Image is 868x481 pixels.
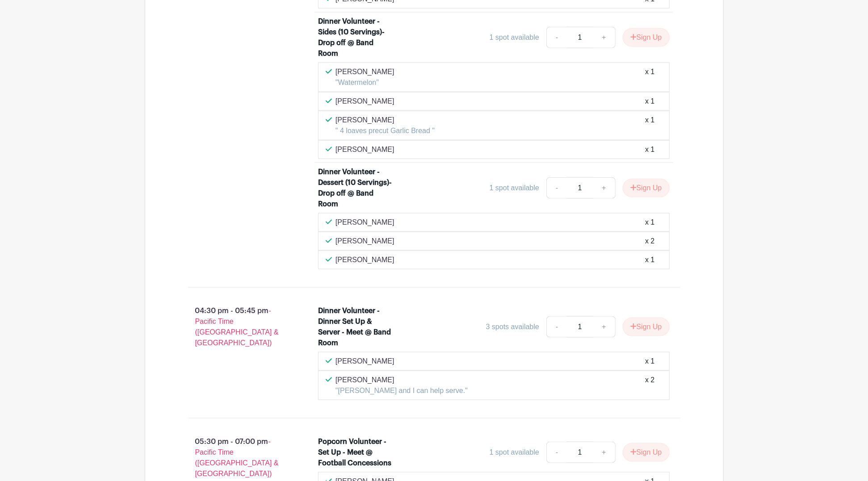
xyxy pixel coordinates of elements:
a: - [546,27,567,48]
div: x 1 [645,255,654,265]
a: + [593,177,615,199]
div: x 1 [645,356,654,367]
a: - [546,442,567,463]
div: Dinner Volunteer - Dinner Set Up & Server - Meet @ Band Room [318,305,395,348]
div: x 1 [645,144,654,155]
p: [PERSON_NAME] [335,96,394,107]
p: " 4 loaves precut Garlic Bread " [335,125,435,136]
div: 3 spots available [486,322,539,332]
div: 1 spot available [490,183,539,193]
p: [PERSON_NAME] [335,375,468,385]
button: Sign Up [623,179,670,197]
p: "Watermelon" [335,77,394,88]
p: [PERSON_NAME] [335,144,394,155]
div: 1 spot available [490,447,539,458]
p: [PERSON_NAME] [335,255,394,265]
div: x 1 [645,96,654,107]
div: x 1 [645,67,654,88]
div: 1 spot available [490,32,539,43]
div: x 2 [645,236,654,247]
p: [PERSON_NAME] [335,356,394,367]
div: x 1 [645,217,654,228]
button: Sign Up [623,443,670,462]
div: Dinner Volunteer - Sides (10 Servings)- Drop off @ Band Room [318,16,395,59]
p: 04:30 pm - 05:45 pm [174,302,304,352]
span: - Pacific Time ([GEOGRAPHIC_DATA] & [GEOGRAPHIC_DATA]) [195,307,279,347]
a: + [593,316,615,338]
p: [PERSON_NAME] [335,115,435,125]
a: - [546,177,567,199]
div: x 2 [645,375,654,396]
div: Popcorn Volunteer - Set Up - Meet @ Football Concessions [318,436,395,468]
p: [PERSON_NAME] [335,67,394,77]
p: "[PERSON_NAME] and I can help serve." [335,385,468,396]
div: Dinner Volunteer - Dessert (10 Servings)- Drop off @ Band Room [318,167,395,209]
a: + [593,27,615,48]
p: [PERSON_NAME] [335,236,394,247]
a: - [546,316,567,338]
a: + [593,442,615,463]
p: [PERSON_NAME] [335,217,394,228]
span: - Pacific Time ([GEOGRAPHIC_DATA] & [GEOGRAPHIC_DATA]) [195,438,279,477]
div: x 1 [645,115,654,136]
button: Sign Up [623,318,670,336]
button: Sign Up [623,28,670,47]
